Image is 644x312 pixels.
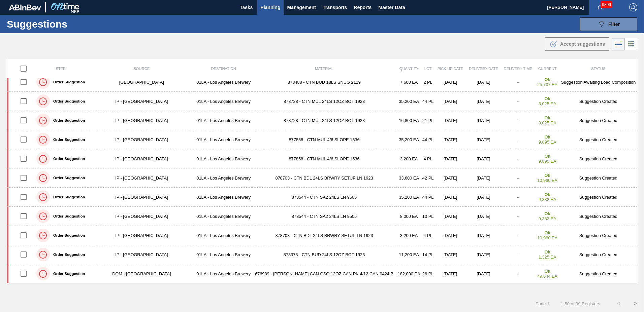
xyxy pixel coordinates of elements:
a: Order SuggestionIP - [GEOGRAPHIC_DATA]01LA - Los Angeles Brewery878544 - CTN SA2 24LS LN 95058,00... [7,207,637,226]
td: - [501,168,535,188]
td: [DATE] [434,168,466,188]
td: 01LA - Los Angeles Brewery [195,168,252,188]
td: 2 PL [421,73,435,92]
td: 10 PL [421,207,435,226]
td: [DATE] [466,149,501,168]
td: 01LA - Los Angeles Brewery [195,130,252,149]
td: IP - [GEOGRAPHIC_DATA] [88,188,195,207]
label: Order Suggestion [50,233,85,237]
td: 44 PL [421,92,435,111]
td: [DATE] [466,226,501,245]
td: IP - [GEOGRAPHIC_DATA] [88,245,195,264]
span: Tasks [239,3,254,11]
h1: Suggestions [7,20,126,28]
td: 01LA - Los Angeles Brewery [195,264,252,283]
td: 35,200 EA [396,188,421,207]
td: 01LA - Los Angeles Brewery [195,207,252,226]
td: 3,200 EA [396,226,421,245]
td: IP - [GEOGRAPHIC_DATA] [88,130,195,149]
a: Order SuggestionIP - [GEOGRAPHIC_DATA]01LA - Los Angeles Brewery878728 - CTN MUL 24LS 12OZ BOT 19... [7,92,637,111]
td: [DATE] [466,92,501,111]
td: Suggestion Created [560,149,637,168]
td: 01LA - Los Angeles Brewery [195,149,252,168]
a: Order SuggestionIP - [GEOGRAPHIC_DATA]01LA - Los Angeles Brewery878544 - CTN SA2 24LS LN 950535,2... [7,188,637,207]
td: 42 PL [421,168,435,188]
td: Suggestion Created [560,264,637,283]
td: 01LA - Los Angeles Brewery [195,111,252,130]
label: Order Suggestion [50,80,85,84]
label: Order Suggestion [50,272,85,276]
span: Destination [211,67,236,71]
td: 676989 - [PERSON_NAME] CAN CSQ 12OZ CAN PK 4/12 CAN 0424 B [252,264,397,283]
td: - [501,226,535,245]
span: Lot [424,67,432,71]
label: Order Suggestion [50,99,85,103]
label: Order Suggestion [50,214,85,218]
a: Order Suggestion[GEOGRAPHIC_DATA]01LA - Los Angeles Brewery878488 - CTN BUD 18LS SNUG 21197,600 E... [7,73,637,92]
td: - [501,130,535,149]
td: Suggestion Created [560,207,637,226]
span: 49,644 EA [537,274,557,279]
strong: Ok [545,269,550,274]
button: < [610,295,627,312]
td: [DATE] [434,149,466,168]
div: Card Vision [625,38,637,50]
td: [DATE] [466,73,501,92]
td: 4 PL [421,149,435,168]
td: [DATE] [466,264,501,283]
td: - [501,111,535,130]
td: 8,000 EA [396,207,421,226]
td: 4 PL [421,226,435,245]
td: Suggestion Created [560,226,637,245]
td: IP - [GEOGRAPHIC_DATA] [88,92,195,111]
a: Order SuggestionIP - [GEOGRAPHIC_DATA]01LA - Los Angeles Brewery878373 - CTN BUD 24LS 12OZ BOT 19... [7,245,637,264]
td: 16,800 EA [396,111,421,130]
td: - [501,92,535,111]
span: Status [591,67,605,71]
span: 1 - 50 of 99 Registers [559,301,600,306]
td: [DATE] [434,245,466,264]
strong: Ok [545,192,550,197]
td: 878728 - CTN MUL 24LS 12OZ BOT 1923 [252,92,397,111]
strong: Ok [545,173,550,178]
td: - [501,245,535,264]
td: 878544 - CTN SA2 24LS LN 9505 [252,207,397,226]
strong: Ok [545,249,550,255]
td: IP - [GEOGRAPHIC_DATA] [88,111,195,130]
td: 26 PL [421,264,435,283]
strong: Ok [545,134,550,140]
span: 10,960 EA [537,178,557,183]
span: 8,025 EA [539,120,556,125]
span: 9,382 EA [539,216,556,221]
td: [DATE] [466,245,501,264]
td: - [501,73,535,92]
strong: Ok [545,115,550,120]
span: Planning [260,3,280,11]
span: Filter [608,22,620,27]
span: Step [56,67,66,71]
td: 11,200 EA [396,245,421,264]
td: [DATE] [434,264,466,283]
span: Pick up Date [438,67,463,71]
td: 877858 - CTN MUL 4/6 SLOPE 1536 [252,130,397,149]
span: 9896 [601,1,612,8]
td: [DATE] [466,130,501,149]
td: 33,600 EA [396,168,421,188]
td: Suggestion Created [560,188,637,207]
img: Logout [629,3,637,11]
strong: Ok [545,96,550,101]
td: Suggestion Created [560,130,637,149]
td: [DATE] [434,92,466,111]
span: Current [538,67,557,71]
td: Suggestion Created [560,92,637,111]
label: Order Suggestion [50,118,85,122]
td: [DATE] [434,73,466,92]
td: IP - [GEOGRAPHIC_DATA] [88,168,195,188]
td: - [501,149,535,168]
td: 01LA - Los Angeles Brewery [195,245,252,264]
td: IP - [GEOGRAPHIC_DATA] [88,149,195,168]
span: 1,325 EA [539,255,556,260]
td: 878728 - CTN MUL 24LS 12OZ BOT 1923 [252,111,397,130]
a: Order SuggestionIP - [GEOGRAPHIC_DATA]01LA - Los Angeles Brewery877858 - CTN MUL 4/6 SLOPE 15363,... [7,149,637,168]
td: [DATE] [434,130,466,149]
